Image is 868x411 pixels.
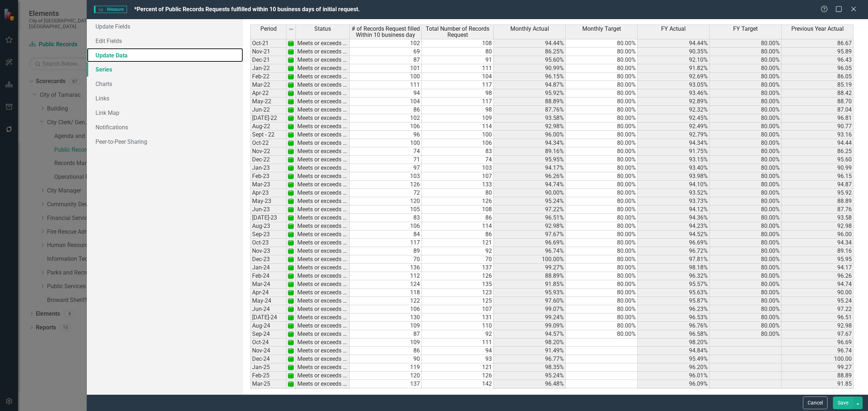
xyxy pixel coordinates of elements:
a: Update Data [87,48,243,62]
td: 94.52% [638,230,710,239]
td: Sep-23 [250,230,286,239]
td: 80.00% [566,272,638,280]
td: 98 [422,106,494,114]
td: 102 [350,39,422,48]
td: 80.00% [710,56,782,64]
td: 107 [422,172,494,181]
img: 1UOPjbPZzarJnojPNnPdqcrKqsyubKg2UwelywlROmNPl+gdMW9Kb8ri8GgAAAABJRU5ErkJggg== [288,207,294,212]
td: 126 [350,181,422,189]
td: 93.05% [638,81,710,89]
td: 80.00% [710,156,782,164]
a: Notifications [87,120,243,134]
td: 94.10% [638,181,710,189]
td: 94.74% [494,181,566,189]
td: Nov-21 [250,48,286,56]
td: 93.98% [638,172,710,181]
td: Apr-22 [250,89,286,98]
img: 1UOPjbPZzarJnojPNnPdqcrKqsyubKg2UwelywlROmNPl+gdMW9Kb8ri8GgAAAABJRU5ErkJggg== [288,157,294,163]
td: 92.69% [638,73,710,81]
td: 96.26 [782,272,854,280]
td: 92.49% [638,122,710,131]
td: Feb-24 [250,272,286,280]
img: 1UOPjbPZzarJnojPNnPdqcrKqsyubKg2UwelywlROmNPl+gdMW9Kb8ri8GgAAAABJRU5ErkJggg== [288,165,294,171]
td: Meets or exceeds target [296,255,350,264]
td: 89.16% [494,147,566,156]
td: Mar-22 [250,81,286,89]
img: 1UOPjbPZzarJnojPNnPdqcrKqsyubKg2UwelywlROmNPl+gdMW9Kb8ri8GgAAAABJRU5ErkJggg== [288,223,294,229]
td: 80.00% [710,48,782,56]
td: 96.05 [782,64,854,73]
a: Link Map [87,105,243,120]
td: 100.00% [494,255,566,264]
td: 86.25% [494,48,566,56]
td: 80.00% [710,172,782,181]
td: Meets or exceeds target [296,264,350,272]
td: 88.70 [782,98,854,106]
td: Meets or exceeds target [296,73,350,81]
td: 137 [422,264,494,272]
td: 106 [350,222,422,230]
td: 90.99 [782,164,854,172]
a: Update Fields [87,19,243,34]
td: 93.16 [782,131,854,139]
td: 95.24% [494,197,566,205]
td: 80.00% [566,73,638,81]
img: 1UOPjbPZzarJnojPNnPdqcrKqsyubKg2UwelywlROmNPl+gdMW9Kb8ri8GgAAAABJRU5ErkJggg== [288,65,294,71]
td: 92.98% [494,122,566,131]
a: Series [87,62,243,77]
td: 86.05 [782,73,854,81]
td: 89 [350,247,422,255]
td: 98.18% [638,264,710,272]
td: 80.00% [710,114,782,122]
td: 95.60 [782,156,854,164]
td: 95.60% [494,56,566,64]
td: 80.00% [566,139,638,147]
td: 80.00% [710,222,782,230]
td: 86 [350,106,422,114]
td: 96.81 [782,114,854,122]
td: Sept - 22 [250,131,286,139]
td: 96.74% [494,247,566,255]
td: Meets or exceeds target [296,48,350,56]
td: 97.67% [494,230,566,239]
td: 74 [350,147,422,156]
td: 80.00% [566,114,638,122]
a: Peer-to-Peer Sharing [87,134,243,149]
td: 89.16 [782,247,854,255]
td: Jun-22 [250,106,286,114]
td: 87.76 [782,205,854,214]
td: 90.00% [494,189,566,197]
td: 80.00% [566,247,638,255]
td: Aug-22 [250,122,286,131]
td: 85.19 [782,81,854,89]
td: 86 [422,230,494,239]
td: 80.00% [710,73,782,81]
td: 111 [422,64,494,73]
td: 94.34% [494,139,566,147]
td: 92.32% [638,106,710,114]
td: 80.00% [710,214,782,222]
td: 94.12% [638,205,710,214]
td: 96.00 [782,230,854,239]
td: 117 [422,81,494,89]
td: 93.15% [638,156,710,164]
td: 93.58 [782,214,854,222]
td: 83 [422,147,494,156]
td: 72 [350,189,422,197]
td: 94.44% [494,39,566,48]
td: 80.00% [566,122,638,131]
td: 92.89% [638,98,710,106]
td: 83 [350,214,422,222]
td: 87.76% [494,106,566,114]
td: Meets or exceeds target [296,131,350,139]
td: 93.58% [494,114,566,122]
img: 1UOPjbPZzarJnojPNnPdqcrKqsyubKg2UwelywlROmNPl+gdMW9Kb8ri8GgAAAABJRU5ErkJggg== [288,57,294,63]
td: 80.00% [566,89,638,98]
td: 80.00% [566,264,638,272]
td: 114 [422,222,494,230]
td: 90.99% [494,64,566,73]
td: 90.77 [782,122,854,131]
td: 136 [350,264,422,272]
td: 80.00% [710,122,782,131]
td: 103 [350,172,422,181]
